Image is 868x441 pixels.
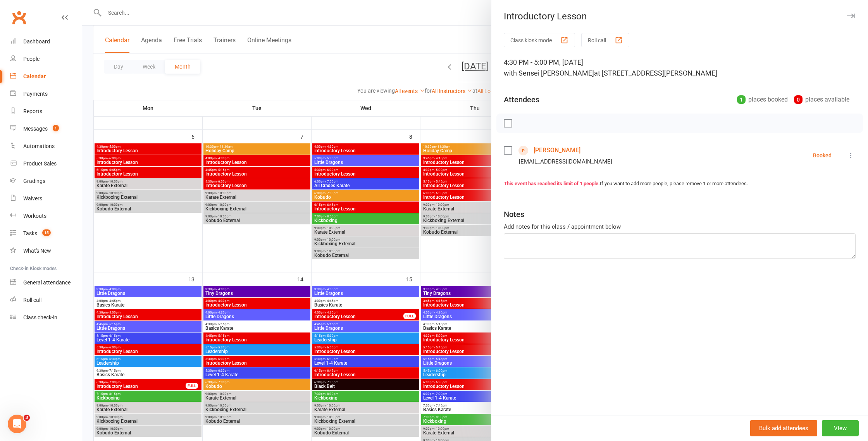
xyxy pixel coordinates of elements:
div: Booked [813,153,832,158]
a: Clubworx [9,8,29,27]
a: Waivers [10,190,82,207]
div: Dashboard [23,38,50,45]
div: Class check-in [23,314,57,320]
span: with Sensei [PERSON_NAME] [504,69,594,77]
div: [EMAIL_ADDRESS][DOMAIN_NAME] [519,157,612,167]
div: Attendees [504,94,539,105]
a: Tasks 15 [10,225,82,242]
span: 3 [24,415,30,421]
div: places booked [737,94,788,105]
a: Workouts [10,207,82,225]
span: at [STREET_ADDRESS][PERSON_NAME] [594,69,717,77]
div: Reports [23,108,42,114]
div: Gradings [23,178,45,184]
div: Messages [23,126,48,132]
a: General attendance kiosk mode [10,274,82,291]
strong: This event has reached its limit of 1 people. [504,181,600,186]
button: Class kiosk mode [504,33,575,47]
a: Product Sales [10,155,82,172]
div: Payments [23,91,48,97]
div: Roll call [23,297,41,303]
a: Automations [10,138,82,155]
a: Gradings [10,172,82,190]
a: Messages 1 [10,120,82,138]
iframe: Intercom live chat [8,415,26,433]
a: Class kiosk mode [10,309,82,326]
div: places available [794,94,849,105]
a: Dashboard [10,33,82,50]
a: People [10,50,82,68]
div: Notes [504,209,524,220]
button: Roll call [581,33,629,47]
button: View [822,420,859,436]
a: [PERSON_NAME] [534,144,580,157]
a: Calendar [10,68,82,85]
div: General attendance [23,279,71,286]
a: Payments [10,85,82,103]
div: People [23,56,40,62]
div: Workouts [23,213,46,219]
div: Introductory Lesson [491,11,868,22]
div: Automations [23,143,55,149]
a: Roll call [10,291,82,309]
div: 1 [737,95,746,104]
span: 15 [42,229,51,236]
a: What's New [10,242,82,260]
div: If you want to add more people, please remove 1 or more attendees. [504,180,856,188]
div: Tasks [23,230,37,236]
div: Waivers [23,195,42,202]
button: Bulk add attendees [750,420,817,436]
div: 4:30 PM - 5:00 PM, [DATE] [504,57,856,79]
div: Calendar [23,73,46,79]
a: Reports [10,103,82,120]
div: Product Sales [23,160,57,167]
div: Add notes for this class / appointment below [504,222,856,231]
span: 1 [53,125,59,131]
div: What's New [23,248,51,254]
div: 0 [794,95,803,104]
